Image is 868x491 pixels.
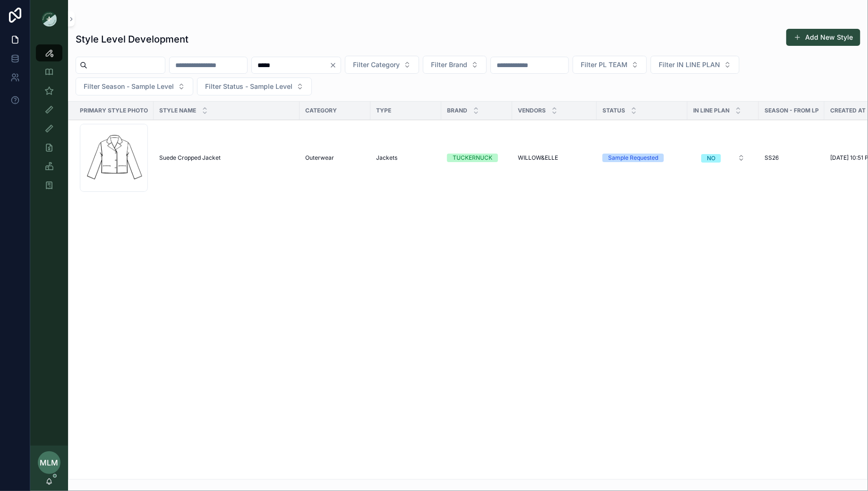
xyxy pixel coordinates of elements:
span: MLM [40,457,59,468]
button: Select Button [573,56,647,74]
span: Filter Season - Sample Level [84,82,174,91]
div: TUCKERNUCK [453,154,492,162]
button: Select Button [423,56,487,74]
span: Primary Style Photo [80,107,148,114]
div: scrollable content [30,38,68,206]
img: App logo [42,11,57,26]
a: Outerwear [305,154,365,162]
span: Status [602,107,625,114]
span: IN LINE PLAN [693,107,730,114]
span: Suede Cropped Jacket [159,154,221,162]
a: Select Button [693,149,753,167]
button: Select Button [651,56,739,74]
span: Season - From LP [765,107,819,114]
span: Filter PL TEAM [581,60,627,69]
h1: Style Level Development [76,33,189,46]
button: Select Button [197,78,312,95]
span: Filter Category [353,60,400,69]
a: SS26 [765,154,819,162]
div: Sample Requested [608,154,658,162]
button: Select Button [694,149,753,166]
a: TUCKERNUCK [447,154,507,162]
button: Select Button [76,78,193,95]
span: Filter Status - Sample Level [205,82,292,91]
span: Outerwear [305,154,334,162]
span: SS26 [765,154,779,162]
a: Sample Requested [602,154,682,162]
span: Style Name [159,107,196,114]
span: Filter Brand [431,60,467,69]
span: WILLOW&ELLE [518,154,558,162]
button: Select Button [345,56,419,74]
a: WILLOW&ELLE [518,154,591,162]
span: Filter IN LINE PLAN [659,60,720,69]
span: Brand [447,107,467,114]
span: Category [305,107,337,114]
span: Vendors [518,107,546,114]
a: Jackets [376,154,436,162]
span: Created at [830,107,866,114]
span: Jackets [376,154,397,162]
button: Clear [329,61,341,69]
a: Suede Cropped Jacket [159,154,294,162]
div: NO [707,154,715,163]
span: Type [376,107,391,114]
button: Add New Style [786,29,860,46]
